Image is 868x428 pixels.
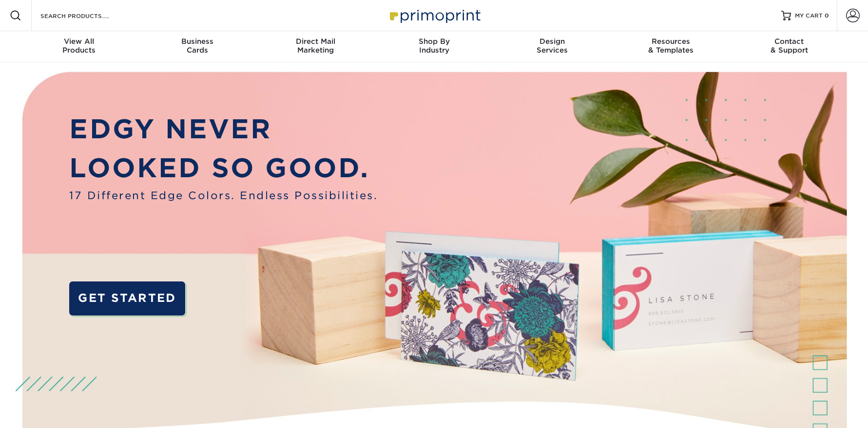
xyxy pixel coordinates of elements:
[138,37,256,46] span: Business
[730,31,849,62] a: Contact& Support
[730,37,849,46] span: Contact
[20,37,138,46] span: View All
[795,12,823,20] span: MY CART
[69,281,185,316] a: GET STARTED
[256,37,375,55] div: Marketing
[612,31,730,62] a: Resources& Templates
[612,37,730,55] div: & Templates
[493,31,612,62] a: DesignServices
[69,149,378,187] p: LOOKED SO GOOD.
[20,31,138,62] a: View AllProducts
[493,37,612,46] span: Design
[825,12,829,19] span: 0
[375,31,493,62] a: Shop ByIndustry
[138,37,256,55] div: Cards
[20,37,138,55] div: Products
[138,31,256,62] a: BusinessCards
[375,37,493,55] div: Industry
[386,5,483,26] img: Primoprint
[375,37,493,46] span: Shop By
[256,31,375,62] a: Direct MailMarketing
[69,110,378,149] p: EDGY NEVER
[39,10,135,21] input: SEARCH PRODUCTS.....
[256,37,375,46] span: Direct Mail
[493,37,612,55] div: Services
[730,37,849,55] div: & Support
[69,187,378,203] span: 17 Different Edge Colors. Endless Possibilities.
[612,37,730,46] span: Resources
